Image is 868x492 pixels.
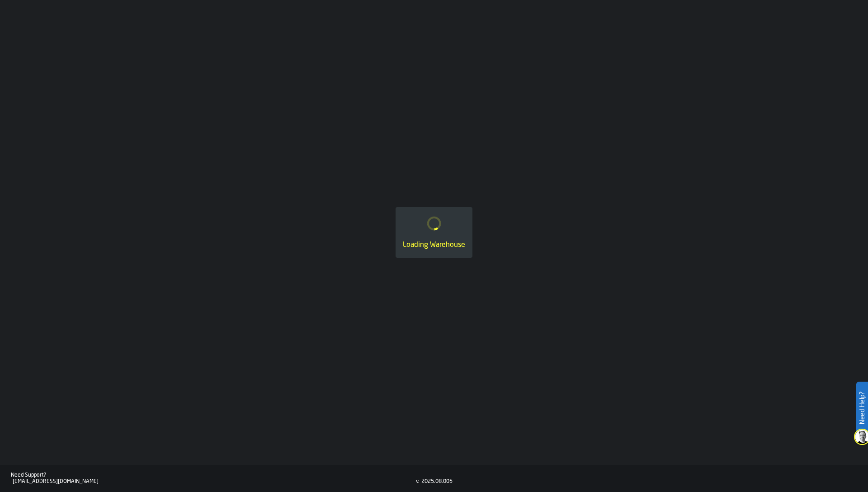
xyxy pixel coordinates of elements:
[11,472,416,485] a: Need Support?[EMAIL_ADDRESS][DOMAIN_NAME]
[857,383,867,433] label: Need Help?
[13,478,416,485] div: [EMAIL_ADDRESS][DOMAIN_NAME]
[421,478,453,485] div: 2025.08.005
[11,472,416,478] div: Need Support?
[403,240,465,251] div: Loading Warehouse
[416,478,420,485] div: v.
